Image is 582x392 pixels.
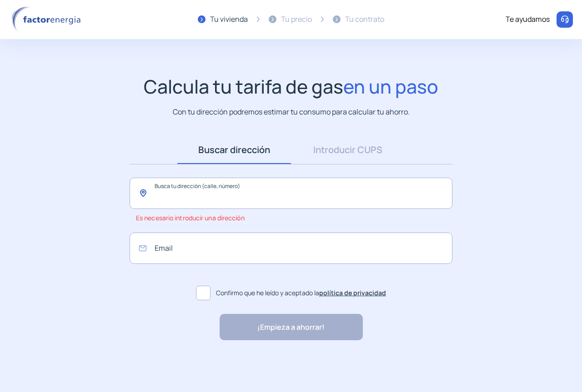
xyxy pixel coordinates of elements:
[343,74,438,99] span: en un paso
[173,106,410,118] p: Con tu dirección podremos estimar tu consumo para calcular tu ahorro.
[560,15,569,24] img: llamar
[144,75,438,98] h1: Calcula tu tarifa de gas
[319,288,386,297] a: política de privacidad
[177,136,291,164] a: Buscar dirección
[506,14,550,25] div: Te ayudamos
[9,6,86,33] img: logo factor
[136,209,245,227] span: Es necesario introducir una dirección
[210,14,248,25] div: Tu vivienda
[216,288,386,298] span: Confirmo que he leído y aceptado la
[281,14,312,25] div: Tu precio
[291,136,405,164] a: Introducir CUPS
[345,14,384,25] div: Tu contrato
